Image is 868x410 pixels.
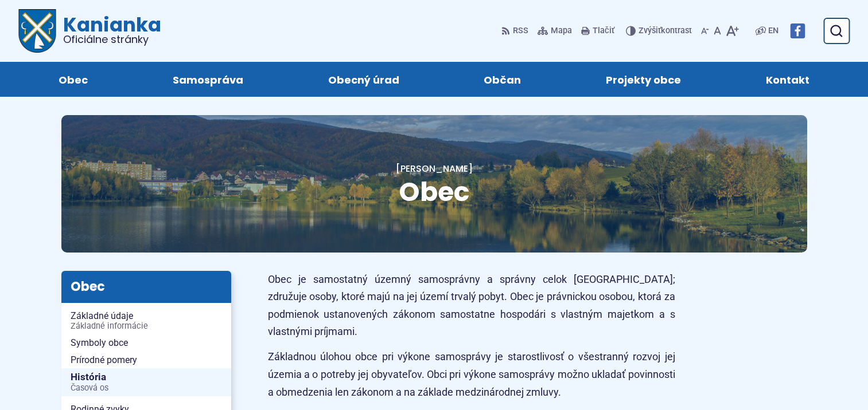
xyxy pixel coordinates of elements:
a: Samospráva [142,62,274,97]
span: RSS [513,24,528,38]
a: EN [766,24,781,38]
a: Projekty obce [575,62,712,97]
span: Občan [484,62,521,97]
a: Mapa [535,19,574,43]
span: Oficiálne stránky [63,34,161,45]
a: Základné údajeZákladné informácie [61,307,231,334]
span: Mapa [551,24,572,38]
span: Obec [59,62,88,97]
a: Obecný úrad [297,62,430,97]
span: Zvýšiť [639,26,661,36]
h3: Obec [61,271,231,303]
span: Základné údaje [71,307,222,334]
button: Zväčšiť veľkosť písma [723,19,741,43]
a: Prírodné pomery [61,352,231,369]
img: Prejsť na domovskú stránku [18,9,56,53]
span: Symboly obce [71,334,222,352]
span: Obecný úrad [328,62,399,97]
span: Časová os [71,384,222,393]
a: Občan [453,62,552,97]
span: Kanianka [56,15,161,45]
span: EN [768,24,779,38]
span: História [71,368,222,396]
a: Symboly obce [61,334,231,352]
img: Prejsť na Facebook stránku [790,23,805,38]
a: Obec [28,62,119,97]
button: Tlačiť [579,19,617,43]
a: Logo Kanianka, prejsť na domovskú stránku. [18,9,161,53]
a: [PERSON_NAME] [396,162,473,175]
span: Prírodné pomery [71,352,222,369]
span: Kontakt [766,62,809,97]
button: Nastaviť pôvodnú veľkosť písma [711,19,723,43]
p: Základnou úlohou obce pri výkone samosprávy je starostlivosť o všestranný rozvoj jej územia a o p... [268,348,675,401]
button: Zmenšiť veľkosť písma [699,19,711,43]
a: Kontakt [735,62,840,97]
span: Tlačiť [593,26,614,36]
a: RSS [501,19,531,43]
button: Zvýšiťkontrast [626,19,694,43]
a: HistóriaČasová os [61,368,231,396]
span: Samospráva [173,62,243,97]
span: Obec [399,174,470,210]
p: Obec je samostatný územný samosprávny a správny celok [GEOGRAPHIC_DATA]; združuje osoby, ktoré ma... [268,271,675,341]
span: Projekty obce [606,62,681,97]
span: kontrast [639,26,692,36]
span: Základné informácie [71,322,222,331]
